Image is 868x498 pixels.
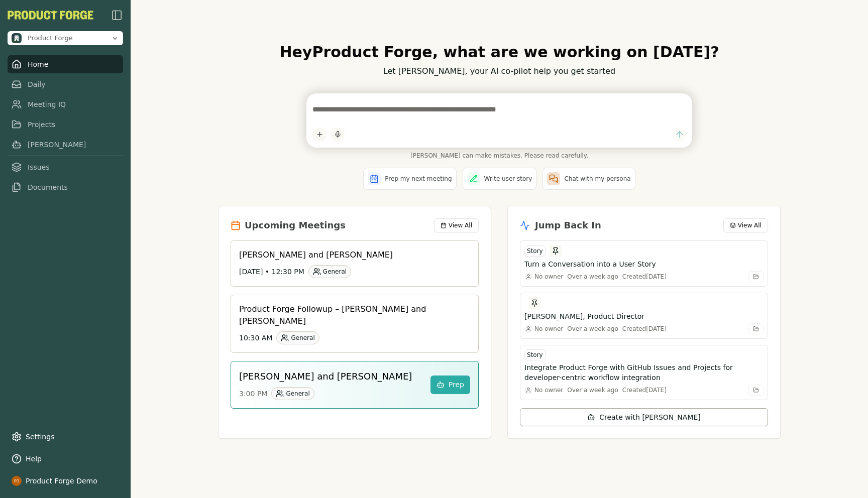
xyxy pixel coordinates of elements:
span: No owner [534,386,563,394]
a: Product Forge Followup – [PERSON_NAME] and [PERSON_NAME]10:30 AMGeneral [231,295,479,353]
button: PF-Logo [8,11,93,20]
h3: Turn a Conversation into a User Story [524,259,656,269]
button: Send message [673,128,686,141]
a: Documents [8,178,123,196]
span: Product Forge [28,34,73,43]
p: Let [PERSON_NAME], your AI co-pilot help you get started [218,65,781,77]
span: Prep my next meeting [385,175,452,183]
div: 10:30 AM [239,331,462,344]
span: No owner [534,325,563,333]
h3: [PERSON_NAME], Product Director [524,311,644,321]
button: Write user story [463,168,537,190]
a: Issues [8,158,123,176]
div: Story [524,245,546,257]
h2: Upcoming Meetings [245,218,346,232]
div: Created [DATE] [622,273,667,281]
button: Chat with my persona [542,168,635,190]
h3: [PERSON_NAME] and [PERSON_NAME] [239,369,422,383]
a: Meeting IQ [8,95,123,113]
div: General [276,331,319,344]
div: Over a week ago [567,325,618,333]
button: Help [8,450,123,468]
span: Create with [PERSON_NAME] [599,412,700,422]
span: Chat with my persona [564,175,630,183]
div: Over a week ago [567,386,618,394]
button: Product Forge Demo [8,472,123,490]
div: Over a week ago [567,273,618,281]
a: Home [8,55,123,73]
div: 3:00 PM [239,387,422,400]
span: Prep [449,380,464,390]
img: sidebar [111,9,123,21]
span: Write user story [484,175,532,183]
h3: [PERSON_NAME] and [PERSON_NAME] [239,249,462,261]
h3: Product Forge Followup – [PERSON_NAME] and [PERSON_NAME] [239,303,462,327]
button: Start dictation [331,128,345,142]
div: Created [DATE] [622,325,667,333]
span: No owner [534,273,563,281]
button: [PERSON_NAME], Product Director [524,311,764,321]
h1: Hey Product Forge , what are we working on [DATE]? [218,43,781,61]
a: Daily [8,75,123,93]
a: [PERSON_NAME] [8,136,123,154]
img: Product Forge [8,11,93,20]
button: Add content to chat [312,128,327,142]
button: Prep my next meeting [363,168,456,190]
div: General [271,387,314,400]
div: Story [524,349,546,360]
div: [DATE] • 12:30 PM [239,265,462,278]
a: [PERSON_NAME] and [PERSON_NAME][DATE] • 12:30 PMGeneral [231,240,479,287]
button: Create with [PERSON_NAME] [520,408,768,426]
span: View All [738,221,762,229]
a: [PERSON_NAME] and [PERSON_NAME]3:00 PMGeneralPrep [231,361,479,409]
button: Integrate Product Forge with GitHub Issues and Projects for developer-centric workflow integration [524,362,764,383]
a: Projects [8,115,123,134]
button: Turn a Conversation into a User Story [524,259,764,269]
h2: Jump Back In [535,218,601,232]
button: Open organization switcher [8,31,123,45]
a: Settings [8,428,123,446]
img: Product Forge [12,33,22,43]
button: View All [723,218,768,232]
button: View All [434,218,479,232]
span: [PERSON_NAME] can make mistakes. Please read carefully. [306,152,692,160]
div: Created [DATE] [622,386,667,394]
span: View All [449,221,472,229]
img: profile [12,476,22,486]
div: General [308,265,351,278]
